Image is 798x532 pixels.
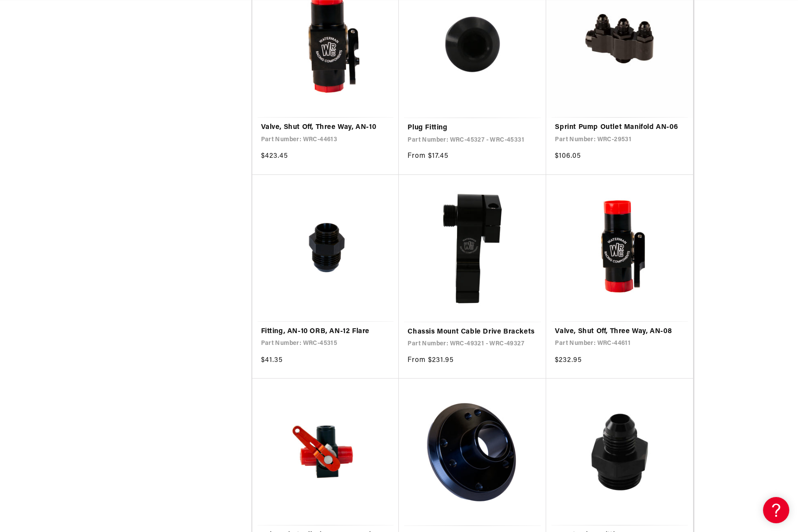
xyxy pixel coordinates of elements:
a: Chassis Mount Cable Drive Brackets [408,327,537,338]
a: Fitting, AN-10 ORB, AN-12 Flare [261,326,390,337]
a: Plug Fitting [408,122,537,134]
a: Valve, Shut Off, Three Way, AN-08 [555,326,684,337]
a: Sprint Pump Outlet Manifold AN-06 [555,122,684,133]
a: Valve, Shut Off, Three Way, AN-10 [261,122,390,133]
